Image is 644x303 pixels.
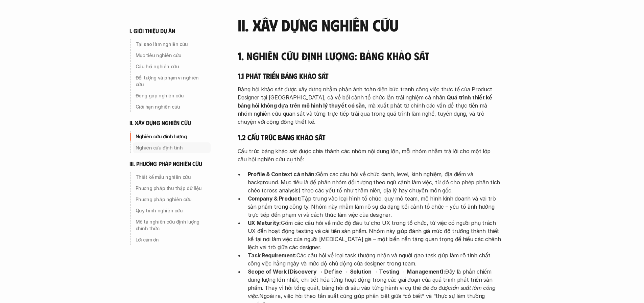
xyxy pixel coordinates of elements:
[129,39,211,50] a: Tại sao làm nghiên cứu
[136,218,208,232] p: Mô tả nghiên cứu định lượng chính thức
[248,194,501,219] p: Tập trung vào loại hình tổ chức, quy mô team, mô hình kinh doanh và vai trò sản phẩm trong công t...
[136,236,208,243] p: Lời cảm ơn
[129,131,211,142] a: Nghiên cứu định lượng
[129,90,211,101] a: Đóng góp nghiên cứu
[248,251,501,267] p: Các câu hỏi về loại task thường nhận và người giao task giúp làm rõ tính chất công việc hằng ngày...
[136,52,208,59] p: Mục tiêu nghiên cứu
[129,160,202,168] h6: iii. phương pháp nghiên cứu
[136,207,208,214] p: Quy trình nghiên cứu
[136,74,208,88] p: Đối tượng và phạm vi nghiên cứu
[129,119,191,127] h6: ii. xây dựng nghiên cứu
[129,61,211,72] a: Câu hỏi nghiên cứu
[238,49,501,62] h4: 1. Nghiên cứu định lượng: Bảng khảo sát
[129,27,175,35] h6: i. giới thiệu dự án
[129,194,211,205] a: Phương pháp nghiên cứu
[248,219,281,226] strong: UX Maturity:
[248,252,297,259] strong: Task Requirement:
[248,171,316,178] strong: Profile & Context cá nhân:
[136,103,208,110] p: Giới hạn nghiên cứu
[248,170,501,194] p: Gồm các câu hỏi về chức danh, level, kinh nghiệm, địa điểm và background. Mục tiêu là để phân nhó...
[136,185,208,192] p: Phương pháp thu thập dữ liệu
[238,133,501,142] h5: 1.2 Cấu trúc bảng khảo sát
[129,142,211,153] a: Nghiên cứu định tính
[129,216,211,234] a: Mô tả nghiên cứu định lượng chính thức
[136,92,208,99] p: Đóng góp nghiên cứu
[136,174,208,181] p: Thiết kế mẫu nghiên cứu
[129,50,211,61] a: Mục tiêu nghiên cứu
[136,41,208,48] p: Tại sao làm nghiên cứu
[129,234,211,245] a: Lời cảm ơn
[136,133,208,140] p: Nghiên cứu định lượng
[129,172,211,183] a: Thiết kế mẫu nghiên cứu
[238,85,501,126] p: Bảng hỏi khảo sát được xây dựng nhằm phản ánh toàn diện bức tranh công việc thực tế của Product D...
[129,205,211,216] a: Quy trình nghiên cứu
[238,147,501,163] p: Cấu trúc bảng khảo sát được chia thành các nhóm nội dung lớn, mỗi nhóm nhằm trả lời cho một lớp c...
[136,196,208,203] p: Phương pháp nghiên cứu
[136,144,208,151] p: Nghiên cứu định tính
[136,63,208,70] p: Câu hỏi nghiên cứu
[248,268,445,275] strong: Scope of Work (Discovery → Define → Solution → Testing → Management):
[129,72,211,90] a: Đối tượng và phạm vi nghiên cứu
[129,101,211,112] a: Giới hạn nghiên cứu
[238,16,501,34] h3: II. Xây dựng nghiên cứu
[238,71,501,80] h5: 1.1 Phát triển bảng khảo sát
[248,219,501,251] p: Gồm các câu hỏi về mức độ đầu tư cho UX trong tổ chức, từ việc có người phụ trách UX đến hoạt độn...
[248,195,302,202] strong: Company & Product:
[248,284,497,299] em: tần suất làm công việc.
[129,183,211,194] a: Phương pháp thu thập dữ liệu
